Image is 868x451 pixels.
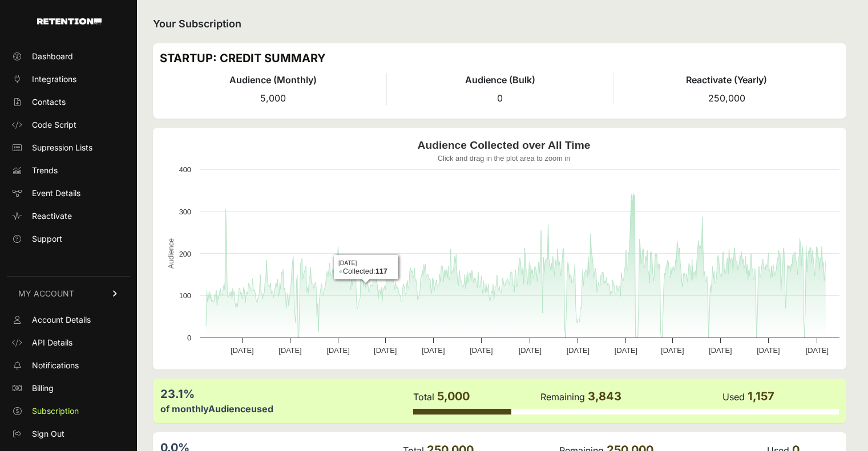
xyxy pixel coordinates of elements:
[567,346,590,355] text: [DATE]
[7,379,130,397] a: Billing
[519,346,542,355] text: [DATE]
[418,139,591,151] text: Audience Collected over All Time
[437,389,470,403] span: 5,000
[32,428,64,440] span: Sign Out
[588,389,621,403] span: 3,843
[387,73,613,87] h4: Audience (Bulk)
[179,165,191,174] text: 400
[7,425,130,443] a: Sign Out
[806,346,829,355] text: [DATE]
[32,188,80,199] span: Event Details
[231,346,253,355] text: [DATE]
[32,51,73,62] span: Dashboard
[7,139,130,157] a: Supression Lists
[757,346,780,355] text: [DATE]
[187,334,191,342] text: 0
[32,119,76,131] span: Code Script
[260,92,286,104] span: 5,000
[208,403,251,415] label: Audience
[153,16,846,32] h2: Your Subscription
[32,96,66,108] span: Contacts
[7,334,130,352] a: API Details
[722,391,745,403] label: Used
[37,18,102,25] img: Retention.com
[438,154,571,162] text: Click and drag in the plot area to zoom in
[7,93,130,111] a: Contacts
[497,92,503,104] span: 0
[7,311,130,329] a: Account Details
[160,386,412,402] div: 23.1%
[32,337,72,348] span: API Details
[470,346,492,355] text: [DATE]
[18,288,74,299] span: MY ACCOUNT
[748,389,774,403] span: 1,157
[160,73,386,87] h4: Audience (Monthly)
[32,165,58,176] span: Trends
[160,135,848,363] svg: Audience Collected over All Time
[615,346,637,355] text: [DATE]
[32,74,76,85] span: Integrations
[160,402,412,416] div: of monthly used
[32,233,62,245] span: Support
[661,346,684,355] text: [DATE]
[709,346,732,355] text: [DATE]
[32,142,92,153] span: Supression Lists
[7,402,130,420] a: Subscription
[179,208,191,216] text: 300
[7,70,130,88] a: Integrations
[167,238,175,269] text: Audience
[7,356,130,375] a: Notifications
[179,291,191,300] text: 100
[540,391,585,403] label: Remaining
[7,230,130,248] a: Support
[32,383,54,394] span: Billing
[160,50,839,66] h3: STARTUP: CREDIT SUMMARY
[7,207,130,225] a: Reactivate
[7,116,130,134] a: Code Script
[708,92,745,104] span: 250,000
[413,391,434,403] label: Total
[7,47,130,66] a: Dashboard
[32,314,91,326] span: Account Details
[326,346,349,355] text: [DATE]
[7,184,130,202] a: Event Details
[179,250,191,258] text: 200
[278,346,301,355] text: [DATE]
[7,161,130,180] a: Trends
[32,360,79,371] span: Notifications
[613,73,839,87] h4: Reactivate (Yearly)
[32,210,72,222] span: Reactivate
[32,405,79,417] span: Subscription
[7,276,130,311] a: MY ACCOUNT
[374,346,397,355] text: [DATE]
[422,346,445,355] text: [DATE]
